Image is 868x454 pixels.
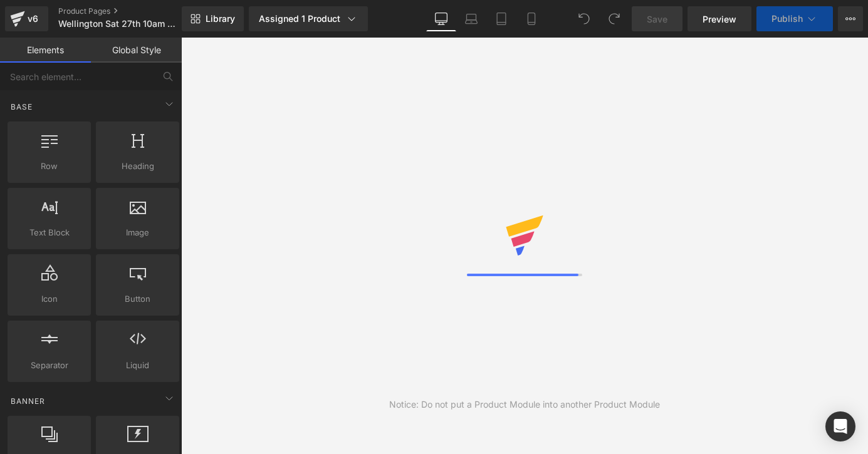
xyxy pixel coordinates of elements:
[11,226,87,239] span: Text Block
[486,6,516,31] a: Tablet
[456,6,486,31] a: Laptop
[206,13,235,24] span: Library
[100,160,175,173] span: Heading
[771,14,803,24] span: Publish
[602,6,627,31] button: Redo
[100,359,175,372] span: Liquid
[11,160,87,173] span: Row
[838,6,863,31] button: More
[756,6,833,31] button: Publish
[9,101,34,113] span: Base
[58,19,179,29] span: Wellington Sat 27th 10am - 2pm
[11,292,87,306] span: Icon
[647,13,667,26] span: Save
[572,6,597,31] button: Undo
[100,292,175,306] span: Button
[426,6,456,31] a: Desktop
[389,398,660,411] div: Notice: Do not put a Product Module into another Product Module
[9,395,46,407] span: Banner
[58,6,202,16] a: Product Pages
[688,6,751,31] a: Preview
[25,11,41,27] div: v6
[11,359,87,372] span: Separator
[703,13,736,26] span: Preview
[91,38,182,63] a: Global Style
[100,226,175,239] span: Image
[182,6,244,31] a: New Library
[259,13,358,25] div: Assigned 1 Product
[516,6,546,31] a: Mobile
[825,411,855,441] div: Open Intercom Messenger
[5,6,48,31] a: v6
